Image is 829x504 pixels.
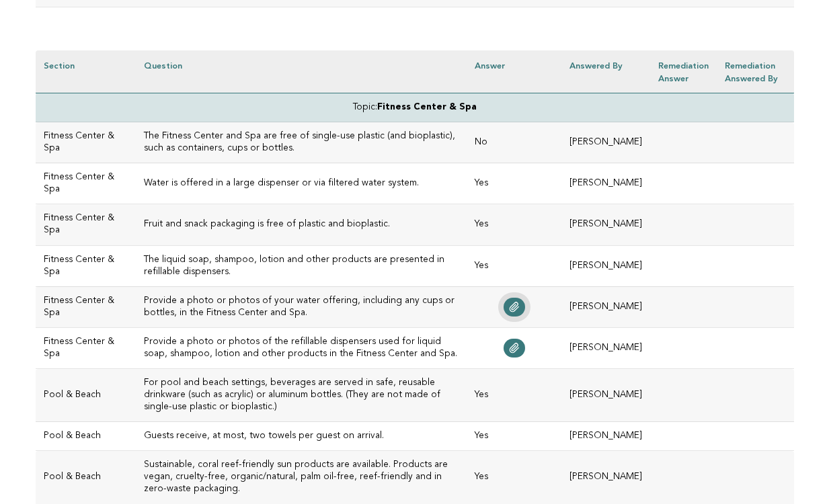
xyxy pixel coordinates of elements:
[144,218,459,230] h3: Fruit and snack packaging is free of plastic and bioplastic.
[144,130,459,155] h3: The Fitness Center and Spa are free of single-use plastic (and bioplastic), such as containers, c...
[467,422,561,451] td: Yes
[467,245,561,286] td: Yes
[717,50,793,93] th: Remediation Answered by
[561,422,650,451] td: [PERSON_NAME]
[650,50,717,93] th: Remediation Answer
[561,204,650,245] td: [PERSON_NAME]
[144,430,459,442] h3: Guests receive, at most, two towels per guest on arrival.
[377,103,477,112] strong: Fitness Center & Spa
[467,451,561,504] td: Yes
[36,451,136,504] td: Pool & Beach
[561,245,650,286] td: [PERSON_NAME]
[36,122,136,163] td: Fitness Center & Spa
[561,369,650,422] td: [PERSON_NAME]
[467,204,561,245] td: Yes
[36,286,136,327] td: Fitness Center & Spa
[36,204,136,245] td: Fitness Center & Spa
[36,163,136,204] td: Fitness Center & Spa
[144,459,459,495] h3: Sustainable, coral reef-friendly sun products are available. Products are vegan, cruelty-free, or...
[561,122,650,163] td: [PERSON_NAME]
[467,163,561,204] td: Yes
[467,122,561,163] td: No
[467,50,561,93] th: Answer
[467,369,561,422] td: Yes
[144,377,459,413] h3: For pool and beach settings, beverages are served in safe, reusable drinkware (such as acrylic) o...
[561,50,650,93] th: Answered by
[36,369,136,422] td: Pool & Beach
[36,245,136,286] td: Fitness Center & Spa
[561,451,650,504] td: [PERSON_NAME]
[36,327,136,368] td: Fitness Center & Spa
[136,50,467,93] th: Question
[561,286,650,327] td: [PERSON_NAME]
[36,50,136,93] th: Section
[561,163,650,204] td: [PERSON_NAME]
[144,177,459,190] h3: Water is offered in a large dispenser or via filtered water system.
[36,93,794,122] td: Topic:
[36,422,136,451] td: Pool & Beach
[144,295,459,319] h3: Provide a photo or photos of your water offering, including any cups or bottles, in the Fitness C...
[144,254,459,278] h3: The liquid soap, shampoo, lotion and other products are presented in refillable dispensers.
[144,336,459,360] h3: Provide a photo or photos of the refillable dispensers used for liquid soap, shampoo, lotion and ...
[561,327,650,368] td: [PERSON_NAME]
